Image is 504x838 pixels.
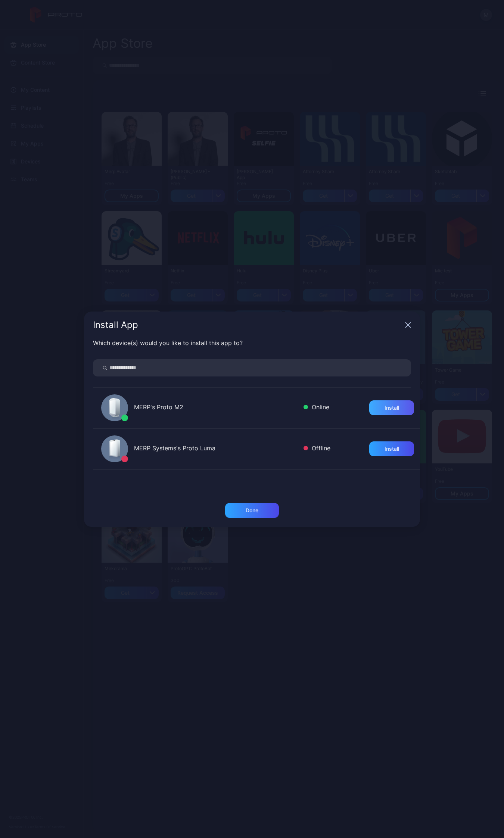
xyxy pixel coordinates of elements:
div: Which device(s) would you like to install this app to? [93,338,411,347]
div: MERP's Proto M2 [134,403,298,413]
div: Offline [304,444,330,454]
div: Done [246,507,258,513]
div: MERP Systems's Proto Luma [134,444,298,454]
div: Install [385,446,399,452]
div: Online [304,403,329,413]
div: Install App [93,320,402,329]
button: Done [225,503,279,518]
div: Install [385,405,399,411]
button: Install [369,441,414,456]
button: Install [369,400,414,415]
